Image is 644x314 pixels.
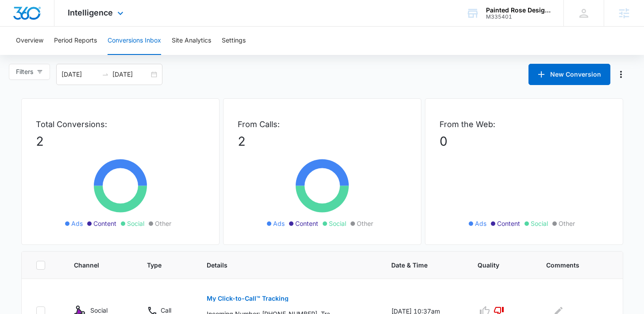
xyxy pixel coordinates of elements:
[273,219,285,228] span: Ads
[497,219,520,228] span: Content
[36,132,205,151] p: 2
[486,14,551,20] div: account id
[207,295,289,302] p: My Click-to-Call™ Tracking
[528,64,610,85] button: New Conversion
[68,8,113,17] span: Intelligence
[88,51,95,58] img: tab_keywords_by_traffic_grey.svg
[357,219,373,228] span: Other
[9,64,50,80] button: Filters
[546,260,596,270] span: Comments
[54,27,97,55] button: Period Reports
[207,260,357,270] span: Details
[102,71,109,78] span: to
[112,70,149,79] input: End date
[147,260,173,270] span: Type
[93,219,116,228] span: Content
[295,219,318,228] span: Content
[478,260,512,270] span: Quality
[155,219,171,228] span: Other
[108,27,161,55] button: Conversions Inbox
[102,71,109,78] span: swap-right
[71,219,83,228] span: Ads
[207,288,289,309] button: My Click-to-Call™ Tracking
[23,23,97,30] div: Domain: [DOMAIN_NAME]
[238,118,407,130] p: From Calls:
[14,14,21,21] img: logo_orange.svg
[531,219,548,228] span: Social
[486,7,551,14] div: account name
[127,219,144,228] span: Social
[16,27,43,55] button: Overview
[14,23,21,30] img: website_grey.svg
[329,219,346,228] span: Social
[172,27,211,55] button: Site Analytics
[36,118,205,130] p: Total Conversions:
[98,52,149,58] div: Keywords by Traffic
[62,70,98,79] input: Start date
[440,118,609,130] p: From the Web:
[24,51,31,58] img: tab_domain_overview_orange.svg
[559,219,575,228] span: Other
[475,219,486,228] span: Ads
[614,67,628,81] button: Manage Numbers
[34,52,79,58] div: Domain Overview
[74,260,113,270] span: Channel
[391,260,443,270] span: Date & Time
[25,14,43,21] div: v 4.0.25
[440,132,609,151] p: 0
[16,67,33,77] span: Filters
[222,27,246,55] button: Settings
[238,132,407,151] p: 2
